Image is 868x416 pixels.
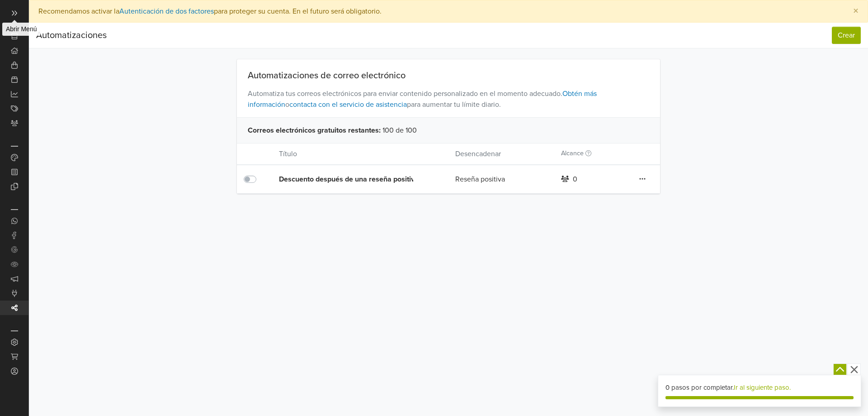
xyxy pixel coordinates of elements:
[119,7,214,16] a: Autenticación de dos factores
[237,81,660,117] span: Automatiza tus correos electrónicos para enviar contenido personalizado en el momento adecuado. o...
[36,26,107,44] div: Automatizaciones
[561,148,591,158] label: Alcance
[573,174,577,185] div: 0
[734,383,791,392] a: Ir al siguiente paso.
[237,70,660,81] div: Automatizaciones de correo electrónico
[448,174,554,185] div: Reseña positiva
[272,148,448,159] div: Título
[2,23,40,36] div: Abrir Menú
[289,100,407,109] a: contacta con el servicio de asistencia
[237,117,660,143] div: 100 de 100
[11,209,18,210] p: Integraciones
[853,5,859,18] span: ×
[665,383,854,393] div: 0 pasos por completar.
[448,148,554,159] div: Desencadenar
[844,0,868,22] button: Close
[832,27,861,44] button: Crear
[279,174,420,185] div: Descuento después de una reseña positiva
[11,330,18,331] p: Configuración
[11,146,18,147] p: Personalización
[248,125,381,136] span: Correos electrónicos gratuitos restantes :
